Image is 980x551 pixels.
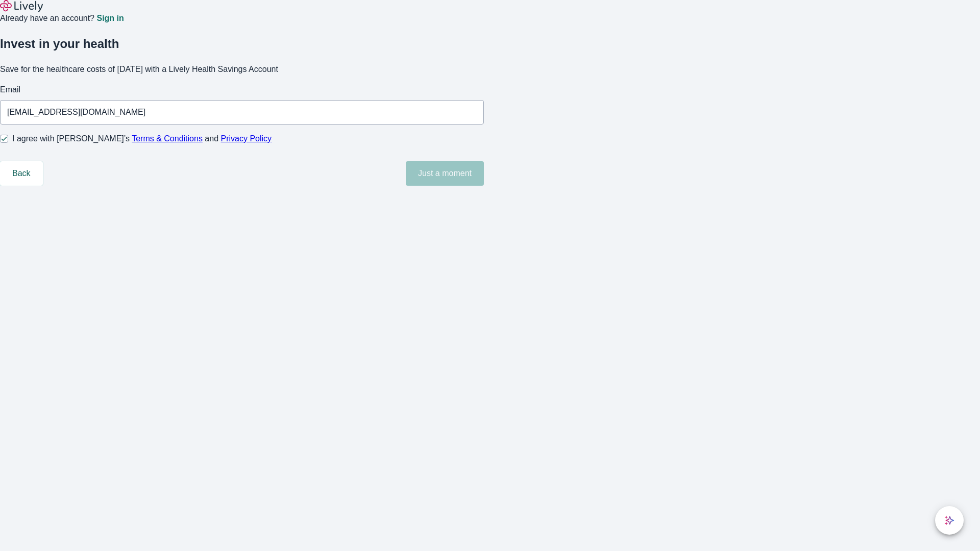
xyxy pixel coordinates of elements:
a: Privacy Policy [221,134,272,143]
svg: Lively AI Assistant [944,515,954,525]
span: I agree with [PERSON_NAME]’s and [12,133,272,145]
a: Terms & Conditions [132,134,203,143]
button: chat [935,506,964,535]
a: Sign in [96,14,124,22]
